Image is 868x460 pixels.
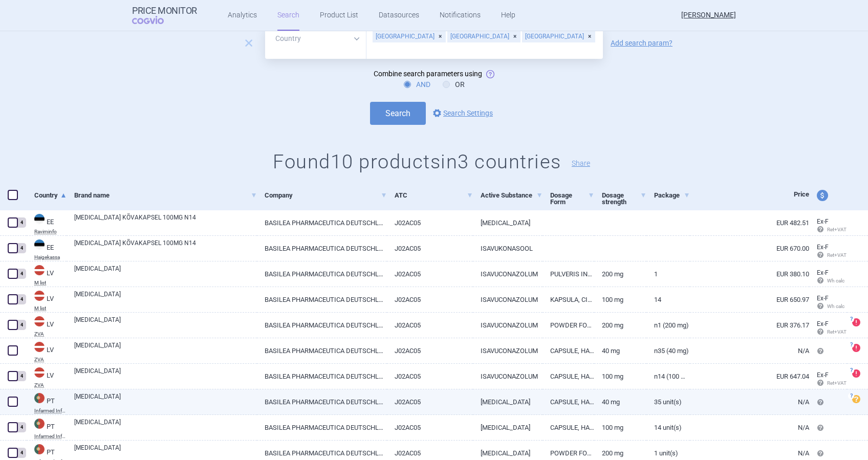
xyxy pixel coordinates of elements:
[387,364,473,389] a: J02AC05
[74,341,257,359] a: [MEDICAL_DATA]
[17,243,26,253] div: 4
[404,79,430,90] label: AND
[473,415,542,440] a: [MEDICAL_DATA]
[27,238,67,260] a: EEEEHaigekassa
[443,79,465,90] label: OR
[387,415,473,440] a: J02AC05
[34,332,67,337] abbr: ZVA — Online database developed by State Agency of Medicines Republic of Latvia.
[34,265,45,275] img: Latvia
[817,269,829,276] span: Ex-factory price
[522,30,595,42] div: [GEOGRAPHIC_DATA]
[817,244,829,251] span: Ex-factory price
[852,395,864,403] a: ?
[602,183,646,214] a: Dosage strength
[257,415,387,440] a: BASILEA PHARMACEUTICA DEUTSCHLAND GMBH
[387,338,473,363] a: J02AC05
[17,294,26,304] div: 4
[387,261,473,287] a: J02AC05
[34,291,45,301] img: Latvia
[27,315,67,337] a: LVLVZVA
[481,183,542,208] a: Active Substance
[852,318,864,326] a: ?
[34,342,45,352] img: Latvia
[594,287,646,312] a: 100 mg
[74,213,257,231] a: [MEDICAL_DATA] KÕVAKAPSEL 100MG N14
[646,389,690,414] a: 35 unit(s)
[817,295,829,302] span: Ex-factory price
[387,210,473,235] a: J02AC05
[473,236,542,261] a: ISAVUKONASOOL
[34,229,67,234] abbr: Raviminfo — Raviminfo database by Apteekide Infotehnoloogia (pharmacy prices), Estonia.
[74,238,257,257] a: [MEDICAL_DATA] KÕVAKAPSEL 100MG N14
[257,313,387,338] a: BASILEA PHARMACEUTICA DEUTSCHLAND GMBH, [GEOGRAPHIC_DATA]
[74,366,257,385] a: [MEDICAL_DATA]
[817,371,829,379] span: Ex-factory price
[852,344,864,352] a: ?
[132,6,197,16] strong: Price Monitor
[690,415,809,440] a: N/A
[594,415,646,440] a: 100 mg
[387,389,473,414] a: J02AC05
[690,338,809,363] a: N/A
[646,261,690,287] a: 1
[848,393,854,399] span: ?
[473,287,542,312] a: ISAVUCONAZOLUM
[611,39,672,47] a: Add search param?
[646,338,690,363] a: N35 (40 mg)
[817,380,856,386] span: Ret+VAT calc
[27,213,67,234] a: EEEERaviminfo
[690,287,809,312] a: EUR 650.97
[809,291,847,315] a: Ex-F Wh calc
[447,30,520,42] div: [GEOGRAPHIC_DATA]
[817,252,856,258] span: Ret+VAT calc
[17,422,26,432] div: 4
[34,239,45,250] img: Estonia
[848,316,854,322] span: ?
[34,183,67,208] a: Country
[594,364,646,389] a: 100 mg
[34,280,67,286] abbr: M list — Lists of reimbursable medicinal products published by the National Health Service (List ...
[690,261,809,287] a: EUR 380.10
[542,338,595,363] a: CAPSULE, HARD
[594,313,646,338] a: 200 mg
[473,261,542,287] a: ISAVUCONAZOLUM
[387,236,473,261] a: J02AC05
[473,338,542,363] a: ISAVUCONAZOLUM
[27,290,67,311] a: LVLVM list
[817,278,844,283] span: Wh calc
[542,287,595,312] a: KAPSULA, CIETĀ
[690,389,809,414] a: N/A
[34,357,67,362] abbr: ZVA — Online database developed by State Agency of Medicines Republic of Latvia.
[34,419,45,429] img: Portugal
[17,371,26,381] div: 4
[542,389,595,414] a: CAPSULE, HARD
[74,315,257,334] a: [MEDICAL_DATA]
[594,338,646,363] a: 40 mg
[809,368,847,391] a: Ex-F Ret+VAT calc
[594,389,646,414] a: 40 mg
[473,210,542,235] a: [MEDICAL_DATA]
[809,214,847,238] a: Ex-F Ret+VAT calc
[690,364,809,389] a: EUR 647.04
[848,367,854,374] span: ?
[257,210,387,235] a: BASILEA PHARMACEUTICA DEUTSCHLAND GMBH
[17,217,26,228] div: 4
[690,236,809,261] a: EUR 670.00
[34,408,67,413] abbr: Infarmed Infomed — Infomed - medicinal products database, published by Infarmed, National Authori...
[74,392,257,410] a: [MEDICAL_DATA]
[34,306,67,311] abbr: M list — Lists of reimbursable medicinal products published by the National Health Service (List ...
[817,218,829,225] span: Ex-factory price
[132,16,178,24] span: COGVIO
[794,190,809,198] span: Price
[817,329,856,335] span: Ret+VAT calc
[370,102,426,125] button: Search
[646,415,690,440] a: 14 unit(s)
[542,313,595,338] a: POWDER FOR CONCENTRATE FOR SOLUTION FOR INFUSION
[809,240,847,264] a: Ex-F Ret+VAT calc
[387,287,473,312] a: J02AC05
[654,183,690,208] a: Package
[542,364,595,389] a: CAPSULE, HARD
[550,183,595,214] a: Dosage Form
[690,210,809,235] a: EUR 482.51
[809,266,847,289] a: Ex-F Wh calc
